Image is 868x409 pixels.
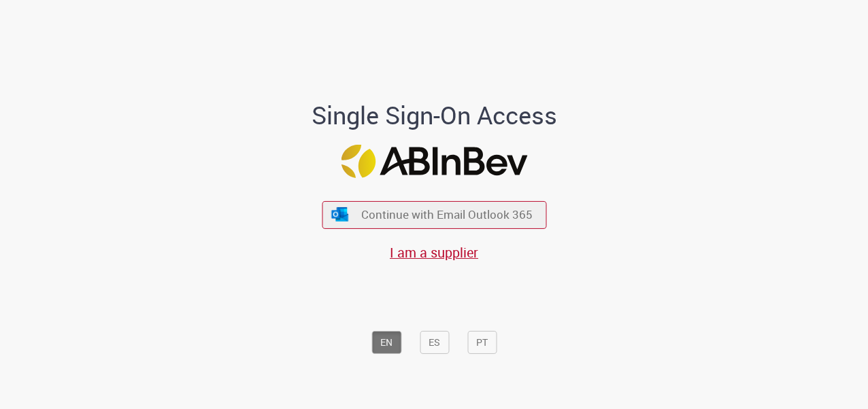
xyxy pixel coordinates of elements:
[341,145,527,178] img: Logo ABInBev
[361,207,533,223] span: Continue with Email Outlook 365
[467,331,497,354] button: PT
[331,207,350,221] img: ícone Azure/Microsoft 360
[246,102,623,129] h1: Single Sign-On Access
[371,331,401,354] button: EN
[322,200,546,228] button: ícone Azure/Microsoft 360 Continue with Email Outlook 365
[420,331,449,354] button: ES
[390,243,478,262] a: I am a supplier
